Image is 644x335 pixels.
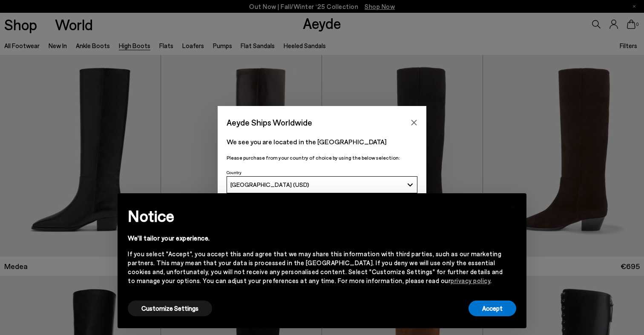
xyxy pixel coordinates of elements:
[227,115,312,130] span: Aeyde Ships Worldwide
[469,301,516,316] button: Accept
[451,277,490,284] a: privacy policy
[408,116,420,129] button: Close
[128,205,503,227] h2: Notice
[230,181,309,188] span: [GEOGRAPHIC_DATA] (USD)
[128,249,503,285] div: If you select "Accept", you accept this and agree that we may share this information with third p...
[128,234,503,243] div: We'll tailor your experience.
[503,196,523,216] button: Close this notice
[227,137,417,147] p: We see you are located in the [GEOGRAPHIC_DATA]
[128,301,212,316] button: Customize Settings
[227,154,417,162] p: Please purchase from your country of choice by using the below selection:
[510,200,516,212] span: ×
[227,170,241,175] span: Country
